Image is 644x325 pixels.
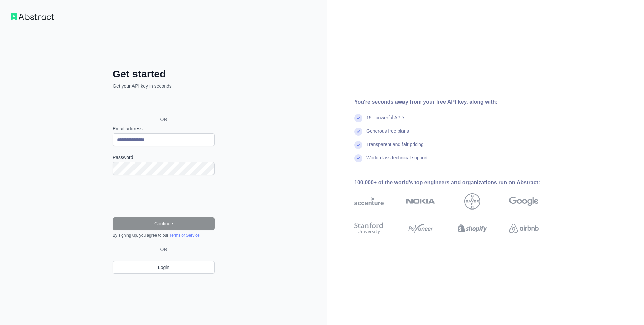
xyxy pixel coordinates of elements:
[113,154,215,161] label: Password
[158,246,170,253] span: OR
[354,154,362,162] img: check mark
[354,98,560,106] div: You're seconds away from your free API key, along with:
[354,141,362,149] img: check mark
[464,193,480,210] img: bayer
[354,193,384,210] img: accenture
[113,125,215,132] label: Email address
[509,221,539,236] img: airbnb
[354,128,362,136] img: check mark
[113,83,215,89] p: Get your API key in seconds
[155,116,173,123] span: OR
[366,141,424,154] div: Transparent and fair pricing
[109,97,217,111] iframe: Sign in with Google Button
[406,193,435,210] img: nokia
[11,13,54,20] img: Workflow
[113,183,215,209] iframe: reCAPTCHA
[169,233,199,238] a: Terms of Service
[354,114,362,122] img: check mark
[509,193,539,210] img: google
[458,221,487,236] img: shopify
[406,221,435,236] img: payoneer
[113,233,215,238] div: By signing up, you agree to our .
[366,128,409,141] div: Generous free plans
[113,261,215,274] a: Login
[113,217,215,230] button: Continue
[354,179,560,187] div: 100,000+ of the world's top engineers and organizations run on Abstract:
[113,68,215,80] h2: Get started
[366,114,405,128] div: 15+ powerful API's
[354,221,384,236] img: stanford university
[366,154,428,168] div: World-class technical support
